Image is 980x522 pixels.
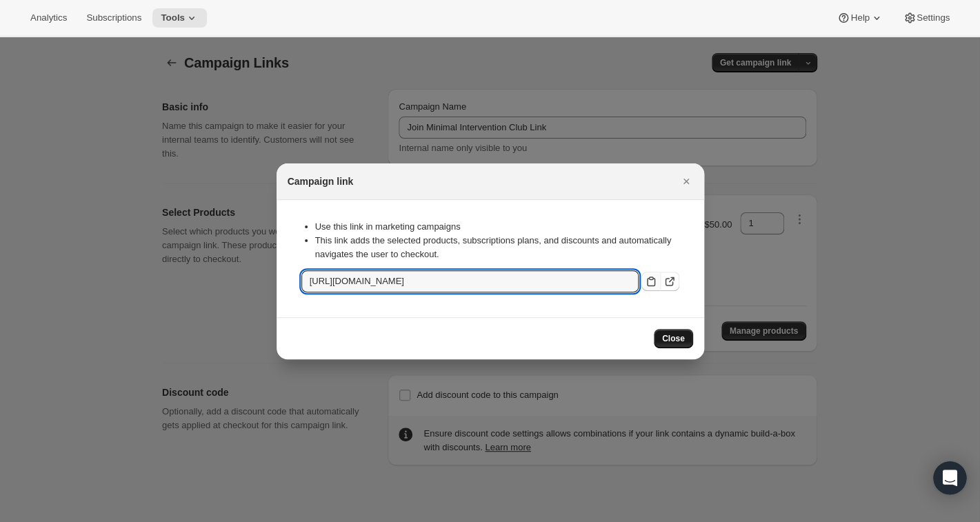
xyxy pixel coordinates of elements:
span: Help [850,12,869,23]
button: Close [654,329,693,348]
div: Open Intercom Messenger [933,461,966,494]
span: Subscriptions [86,12,141,23]
span: Analytics [30,12,67,23]
button: Subscriptions [78,8,150,28]
button: Analytics [22,8,75,28]
button: Settings [894,8,958,28]
span: Settings [917,12,950,23]
h2: Campaign link [288,174,354,188]
span: Close [662,333,685,344]
button: Help [828,8,891,28]
span: Tools [161,12,185,23]
li: This link adds the selected products, subscriptions plans, and discounts and automatically naviga... [315,234,679,261]
button: Close [677,172,696,191]
button: Tools [152,8,207,28]
li: Use this link in marketing campaigns [315,220,679,234]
